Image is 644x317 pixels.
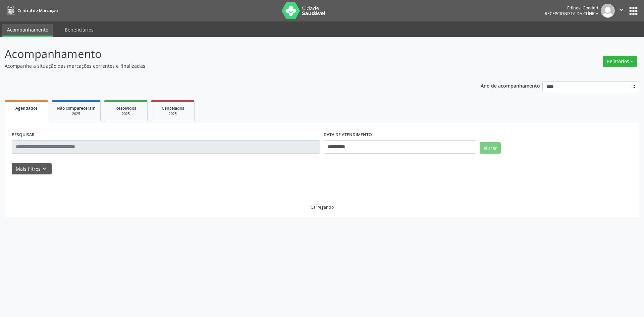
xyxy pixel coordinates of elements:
div: Carregando [311,204,334,210]
span: Cancelados [162,105,184,111]
span: Agendados [15,105,38,111]
div: 2025 [57,111,96,116]
p: Ano de acompanhamento [481,81,540,90]
label: DATA DE ATENDIMENTO [324,130,372,140]
span: Resolvidos [115,105,136,111]
p: Acompanhe a situação das marcações correntes e finalizadas [5,62,449,69]
button:  [615,4,628,18]
button: Mais filtroskeyboard_arrow_down [12,163,52,175]
a: Acompanhamento [2,24,53,37]
button: Relatórios [603,56,637,67]
a: Beneficiários [60,24,98,36]
span: Não compareceram [57,105,96,111]
button: apps [628,5,639,17]
p: Acompanhamento [5,46,449,62]
span: Central de Marcação [17,8,58,13]
div: 2025 [156,111,190,116]
span: Recepcionista da clínica [545,11,598,16]
img: img [601,4,615,18]
a: Central de Marcação [5,5,58,16]
div: Edineia Goedert [545,5,598,11]
label: PESQUISAR [12,130,35,140]
button: Filtrar [480,142,501,154]
i: keyboard_arrow_down [41,165,48,172]
i:  [618,6,625,13]
div: 2025 [109,111,143,116]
